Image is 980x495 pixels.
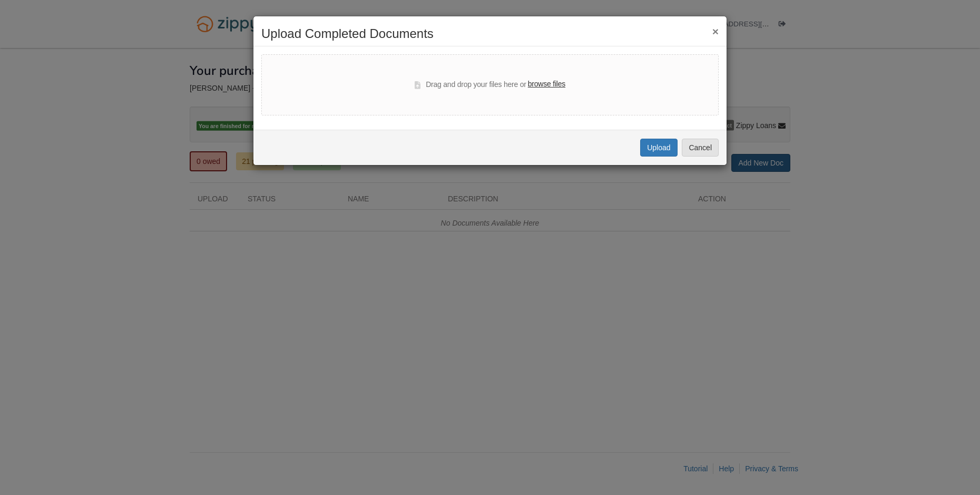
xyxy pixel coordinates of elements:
[415,79,565,91] div: Drag and drop your files here or
[261,27,719,41] h2: Upload Completed Documents
[682,139,719,157] button: Cancel
[712,26,719,37] button: ×
[640,139,677,157] button: Upload
[528,79,565,90] label: browse files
